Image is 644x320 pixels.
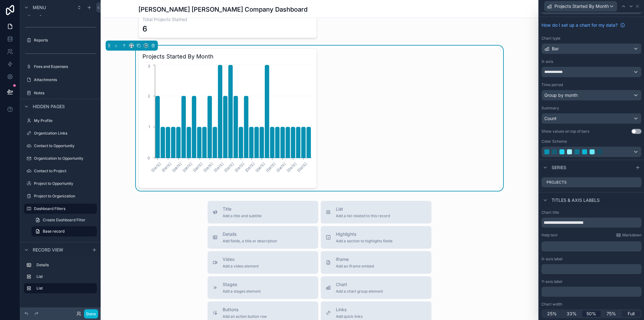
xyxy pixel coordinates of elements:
h3: Projects Started By Month [142,52,313,61]
label: Y-axis label [541,279,562,284]
label: X-axis [541,59,553,64]
a: My Profile [24,116,97,126]
span: Bar [552,46,559,52]
span: Count [544,115,557,122]
button: Group by month [541,90,641,101]
label: Details [36,262,94,268]
label: X-axis label [541,257,563,262]
label: Chart width [541,302,562,307]
label: Chart title [541,210,559,215]
span: Series [552,164,566,171]
span: Video [223,256,259,262]
text: [DATE] [192,162,203,173]
span: Stages [223,281,261,288]
button: DetailsAdd fields, a title or description [208,226,318,249]
text: [DATE] [275,162,287,173]
label: Notes [34,91,96,96]
span: 25% [547,311,557,317]
span: Add an iframe embed [336,264,374,269]
a: Contact to Opportunity [24,141,97,151]
span: Add a section to highlights fields [336,239,392,244]
span: Add a video element [223,264,259,269]
a: Contact to Project [24,166,97,176]
label: Reports [34,38,96,43]
label: Project to Opportunity [34,181,96,186]
label: Help text [541,233,558,238]
span: Full [628,311,635,317]
label: Contact to Project [34,168,96,174]
text: [DATE] [234,162,245,173]
label: Dashboard Filters [34,206,93,211]
text: [DATE] [203,162,214,173]
span: Details [223,231,277,237]
button: VideoAdd a video element [208,251,318,274]
div: scrollable content [541,287,641,297]
a: Reports [24,35,97,45]
span: Highlights [336,231,392,237]
div: scrollable content [20,257,101,300]
span: Buttons [223,306,267,313]
div: scrollable content [541,264,641,274]
a: Organization to Opportunity [24,153,97,163]
text: [DATE] [265,162,276,173]
label: Summary [541,106,559,111]
span: Hidden pages [33,103,65,110]
tspan: 3 [148,64,150,69]
h1: [PERSON_NAME] [PERSON_NAME] Company Dashboard [138,5,308,14]
a: Organization Links [24,128,97,138]
a: Project to Organization [24,191,97,201]
label: List [36,274,94,279]
span: 50% [586,311,596,317]
text: [DATE] [255,162,266,173]
span: Base record [43,229,64,234]
button: Bar [541,43,641,54]
button: Done [84,309,98,318]
button: TitleAdd a title and subtitle [208,201,318,223]
span: Record view [33,247,63,253]
label: Contact to Opportunity [34,143,96,148]
a: Attachments [24,75,97,85]
button: StagesAdd a stages element [208,276,318,299]
span: Create Dashboard Filter [43,218,86,223]
button: HighlightsAdd a section to highlights fields [321,226,431,249]
a: Fees and Expenses [24,62,97,72]
label: Color Scheme [541,139,567,144]
text: [DATE] [224,162,235,173]
span: Projects Started By Month [554,3,609,9]
div: Show values on top of bars [541,129,589,134]
a: Create Dashboard Filter [31,215,97,225]
a: How do I set up a chart for my data? [541,22,625,28]
span: Add fields, a title or description [223,239,277,244]
label: Fees and Expenses [34,64,96,69]
a: Notes [24,88,97,98]
text: [DATE] [286,162,297,173]
button: Projects Started By Month [544,1,617,12]
span: Markdown [622,233,641,238]
a: Dashboard Filters [24,204,97,214]
tspan: 2 [148,94,150,98]
label: Project to Organization [34,194,96,199]
span: Add a chart group element [336,289,383,294]
span: iframe [336,256,374,262]
span: 33% [567,311,577,317]
a: Markdown [616,233,641,238]
span: Links [336,306,363,313]
span: Titles & Axis labels [552,197,600,203]
tspan: 1 [148,124,150,129]
label: Projects [547,180,567,185]
text: [DATE] [297,162,308,173]
button: Count [541,113,641,124]
span: Add an action button row [223,314,267,319]
text: [DATE] [171,162,183,173]
div: scrollable content [541,240,641,251]
span: Title [223,206,262,212]
label: Organization Links [34,131,96,136]
label: Attachments [34,77,96,82]
text: [DATE] [151,162,162,173]
span: Chart [336,281,383,288]
text: [DATE] [244,162,256,173]
label: Organization to Opportunity [34,156,96,161]
a: Project to Opportunity [24,179,97,189]
button: ChartAdd a chart group element [321,276,431,299]
label: My Profile [34,118,96,123]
